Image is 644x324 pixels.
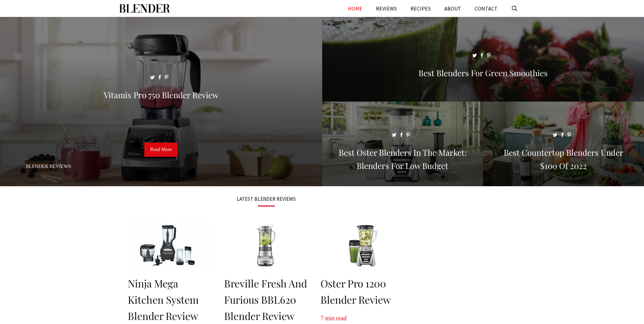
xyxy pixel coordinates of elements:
[128,222,212,269] img: Ninja Mega Kitchen System Blender Review
[320,277,391,306] a: Oster Pro 1200 Blender Review
[224,222,308,269] img: Breville Fresh and Furious BBL620 Blender Review
[325,315,347,322] span: min read
[320,222,405,269] img: Oster Pro 1200 Blender Review
[320,315,324,322] span: 7
[483,178,644,185] a: Best Countertop Blenders Under $100 of 2022
[128,196,405,201] h3: LATEST BLENDER REVIEWS
[144,143,177,157] a: Read More
[322,178,483,185] a: Best Oster Blenders in the Market: Blenders for Low Budget
[128,277,199,323] a: Ninja Mega Kitchen System Blender Review
[26,164,71,169] a: Blender Reviews
[224,277,307,323] a: Breville Fresh and Furious BBL620 Blender Review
